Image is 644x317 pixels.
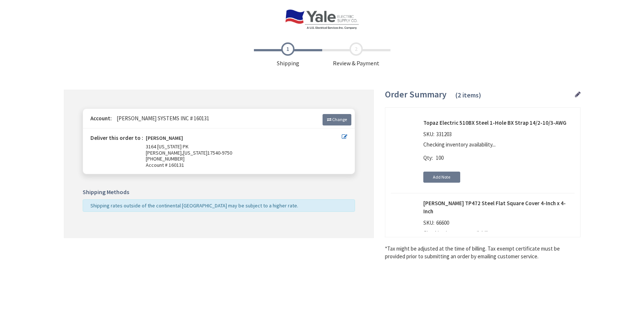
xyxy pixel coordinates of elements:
[423,119,575,127] strong: Topaz Electric 510BX Steel 1-Hole BX Strap 14/2-10/3-AWG
[423,130,454,141] div: SKU:
[146,143,189,150] span: 3164 [US_STATE] PK
[146,135,183,144] strong: [PERSON_NAME]
[90,134,143,141] strong: Deliver this order to :
[332,117,347,122] span: Change
[90,115,112,122] strong: Account:
[434,131,454,138] span: 331203
[146,155,185,162] span: [PHONE_NUMBER]
[322,42,390,68] span: Review & Payment
[385,89,447,100] span: Order Summary
[434,219,451,226] span: 66600
[146,149,183,156] span: [PERSON_NAME],
[254,42,322,68] span: Shipping
[83,189,355,196] h5: Shipping Methods
[146,162,342,168] span: Account # 160131
[207,149,232,156] span: 17540-9750
[423,154,432,161] span: Qty
[183,149,207,156] span: [US_STATE]
[113,115,209,122] span: [PERSON_NAME] SYSTEMS INC # 160131
[285,9,359,30] img: Yale Electric Supply Co.
[423,141,571,148] p: Checking inventory availability...
[323,114,351,125] a: Change
[385,245,581,261] : *Tax might be adjusted at the time of billing. Tax exempt certificate must be provided prior to s...
[423,229,571,237] p: Checking inventory availability...
[455,91,481,99] span: (2 items)
[423,219,451,229] div: SKU:
[423,199,575,215] strong: [PERSON_NAME] TP472 Steel Flat Square Cover 4-Inch x 4-Inch
[90,202,298,209] span: Shipping rates outside of the continental [GEOGRAPHIC_DATA] may be subject to a higher rate.
[436,154,444,161] span: 100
